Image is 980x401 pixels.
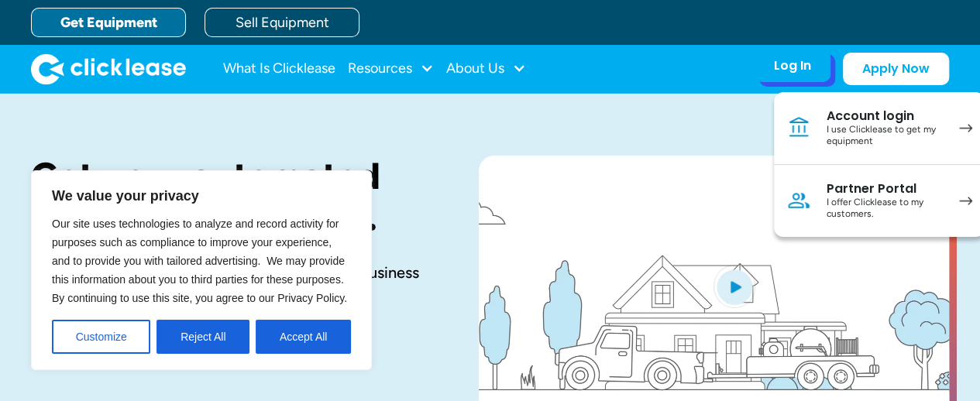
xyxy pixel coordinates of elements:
span: Our site uses technologies to analyze and record activity for purposes such as compliance to impr... [52,218,347,304]
img: Blue play button logo on a light blue circular background [714,265,755,308]
img: Clicklease logo [31,53,186,84]
div: We value your privacy [31,170,372,370]
h1: Get your automated decision in seconds. [31,156,429,238]
div: I offer Clicklease to my customers. [827,197,944,221]
img: Person icon [786,188,811,213]
p: We value your privacy [52,187,351,205]
button: Customize [52,320,150,354]
div: I use Clicklease to get my equipment [827,124,944,148]
a: Get Equipment [31,8,186,37]
a: home [31,53,186,84]
div: Log In [774,58,811,74]
img: arrow [959,197,972,205]
div: About Us [446,53,526,84]
img: Bank icon [786,115,811,140]
button: Reject All [156,320,249,354]
div: Account login [827,108,944,124]
a: Sell Equipment [205,8,359,37]
img: arrow [959,124,972,132]
div: Resources [348,53,434,84]
a: Apply Now [843,53,949,85]
a: What Is Clicklease [223,53,335,84]
div: Partner Portal [827,181,944,197]
button: Accept All [256,320,351,354]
